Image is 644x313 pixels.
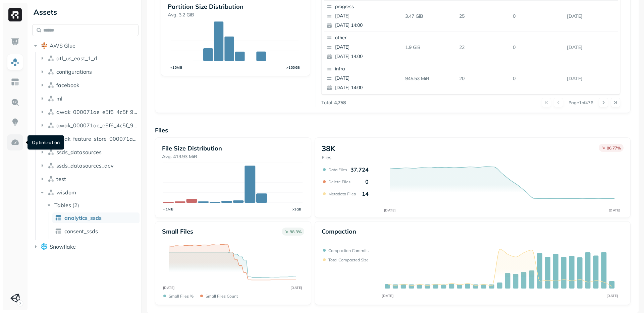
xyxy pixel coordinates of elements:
[11,58,19,66] img: Assets
[606,294,618,298] tspan: [DATE]
[39,53,139,64] button: atl_us_east_1_rl
[155,126,631,134] p: Files
[56,122,139,129] span: qwak_000071ae_e5f6_4c5f_97ab_2b533d00d294_analytics_data_view
[39,93,139,104] button: ml
[48,149,54,155] img: namespace
[335,75,400,82] p: [DATE]
[334,100,346,106] p: 4,758
[206,294,238,299] p: Small files count
[335,22,400,29] p: [DATE] 14:00
[55,228,62,235] img: table
[28,135,64,150] div: Optimization
[41,42,48,49] img: root
[328,179,351,184] p: Delete Files
[56,149,102,155] span: ssds_datasources
[335,53,400,60] p: [DATE] 14:00
[322,144,335,153] p: 38K
[335,13,400,19] p: [DATE]
[510,10,564,22] p: 0
[39,66,139,77] button: configurations
[365,178,369,185] p: 0
[39,147,139,158] button: ssds_datasources
[510,73,564,84] p: 0
[8,8,22,21] img: Ryft
[322,154,335,161] p: Files
[32,40,139,51] button: AWS Glue
[335,44,400,51] p: [DATE]
[48,176,54,182] img: namespace
[164,207,174,211] tspan: <1MB
[569,100,593,106] p: Page 1 of 476
[335,84,400,91] p: [DATE] 14:00
[286,65,300,70] tspan: >100GB
[48,68,54,75] img: namespace
[564,42,618,53] p: Sep 9, 2025
[32,241,139,252] button: Snowflake
[162,153,304,160] p: Avg. 413.93 MiB
[41,243,48,250] img: root
[56,189,76,196] span: wisdom
[64,228,98,235] span: consent_ssds
[510,42,564,53] p: 0
[11,78,19,86] img: Asset Explorer
[39,160,139,171] button: ssds_datasources_dev
[11,138,19,147] img: Optimization
[39,107,139,117] button: qwak_000071ae_e5f6_4c5f_97ab_2b533d00d294_analytics_data
[564,73,618,84] p: Sep 9, 2025
[335,3,400,10] p: progress
[335,66,400,72] p: infra
[56,82,79,88] span: facebook
[48,109,54,115] img: namespace
[328,257,369,262] p: Total compacted size
[64,214,102,221] span: analytics_ssds
[52,226,140,237] a: consent_ssds
[163,286,175,290] tspan: [DATE]
[290,286,302,290] tspan: [DATE]
[48,82,54,88] img: namespace
[170,65,182,70] tspan: <10MB
[335,35,400,41] p: other
[290,229,302,234] p: 98.3 %
[162,228,193,235] p: Small files
[321,100,332,106] p: Total
[328,248,369,253] p: Compaction commits
[457,42,511,53] p: 22
[324,32,403,63] button: other[DATE][DATE] 14:00
[328,167,347,172] p: Data Files
[39,120,139,131] button: qwak_000071ae_e5f6_4c5f_97ab_2b533d00d294_analytics_data_view
[11,38,19,46] img: Dashboard
[48,55,54,62] img: namespace
[56,176,66,182] span: test
[56,135,139,142] span: qwak_feature_store_000071ae_e5f6_4c5f_97ab_2b533d00d294
[384,208,396,212] tspan: [DATE]
[402,73,457,84] p: 945.53 MiB
[402,42,457,53] p: 1.9 GiB
[56,55,97,62] span: atl_us_east_1_rl
[322,228,356,235] p: Compaction
[52,212,140,223] a: analytics_ssds
[457,73,511,84] p: 20
[56,68,92,75] span: configurations
[55,214,62,221] img: table
[382,294,394,298] tspan: [DATE]
[10,294,20,303] img: Unity
[72,202,79,208] p: ( 2 )
[362,190,369,197] p: 14
[609,208,621,212] tspan: [DATE]
[168,3,303,10] p: Partition Size Distribution
[39,80,139,90] button: facebook
[54,202,71,208] span: Tables
[11,118,19,127] img: Insights
[292,207,302,211] tspan: >1GB
[56,109,139,115] span: qwak_000071ae_e5f6_4c5f_97ab_2b533d00d294_analytics_data
[607,145,621,150] p: 86.77 %
[56,162,114,169] span: ssds_datasources_dev
[324,63,403,94] button: infra[DATE][DATE] 14:00
[32,7,139,17] div: Assets
[39,174,139,184] button: test
[56,95,62,102] span: ml
[50,42,75,49] span: AWS Glue
[48,189,54,196] img: namespace
[324,1,403,32] button: progress[DATE][DATE] 14:00
[48,162,54,169] img: namespace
